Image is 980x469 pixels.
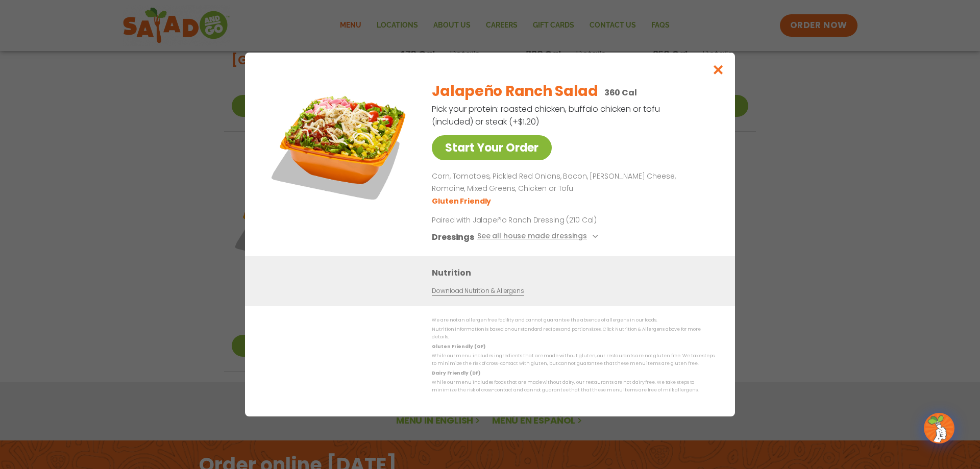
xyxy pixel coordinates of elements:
[432,103,661,128] p: Pick your protein: roasted chicken, buffalo chicken or tofu (included) or steak (+$1.20)
[477,231,601,243] button: See all house made dressings
[432,196,493,207] li: Gluten Friendly
[432,170,710,195] p: Corn, Tomatoes, Pickled Red Onions, Bacon, [PERSON_NAME] Cheese, Romaine, Mixed Greens, Chicken o...
[432,343,485,350] strong: Gluten Friendly (GF)
[925,414,953,442] img: wpChatIcon
[604,86,637,99] p: 360 Cal
[432,316,715,324] p: We are not an allergen free facility and cannot guarantee the absence of allergens in our foods.
[432,352,715,368] p: While our menu includes ingredients that are made without gluten, our restaurants are not gluten ...
[432,379,715,394] p: While our menu includes foods that are made without dairy, our restaurants are not dairy free. We...
[432,231,474,243] h3: Dressings
[432,135,552,160] a: Start Your Order
[268,73,411,216] img: Featured product photo for Jalapeño Ranch Salad
[702,53,735,87] button: Close modal
[432,370,480,376] strong: Dairy Friendly (DF)
[432,326,715,341] p: Nutrition information is based on our standard recipes and portion sizes. Click Nutrition & Aller...
[432,266,720,279] h3: Nutrition
[432,81,598,102] h2: Jalapeño Ranch Salad
[432,215,621,226] p: Paired with Jalapeño Ranch Dressing (210 Cal)
[432,286,524,296] a: Download Nutrition & Allergens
